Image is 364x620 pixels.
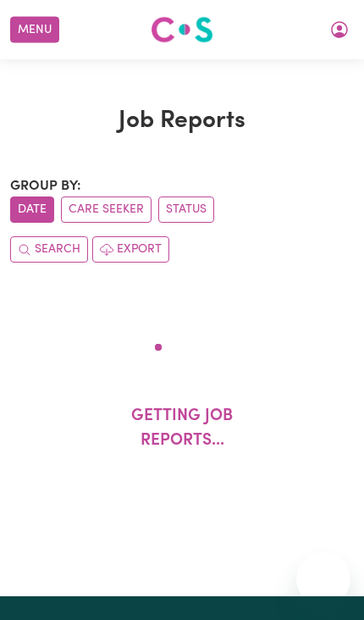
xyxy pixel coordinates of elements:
button: sort invoices by paid status [158,197,214,223]
iframe: 启动消息传送窗口的按钮 [296,552,350,606]
button: Menu [10,17,59,43]
a: Careseekers logo [151,10,213,49]
button: My Account [322,15,357,44]
p: Getting job reports... [91,405,273,454]
button: Export [92,236,169,263]
button: sort invoices by care seeker [61,197,152,223]
h1: Job Reports [10,107,354,136]
span: Group by: [10,180,81,193]
button: Search [10,236,88,263]
button: sort invoices by date [10,197,54,223]
img: Careseekers logo [151,14,213,45]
